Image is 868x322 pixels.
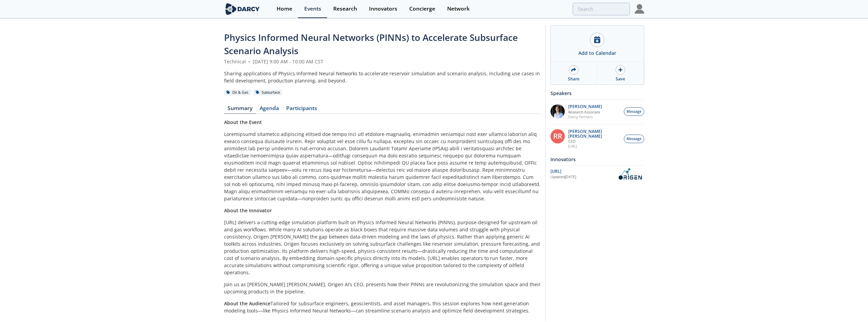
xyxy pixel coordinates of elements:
div: [URL] [550,168,616,174]
div: Updated [DATE] [550,174,616,180]
div: Speakers [550,87,644,99]
span: Physics Informed Neural Networks (PINNs) to Accelerate Subsurface Scenario Analysis [224,31,518,57]
div: Network [447,6,470,12]
a: Participants [283,106,321,114]
p: CEO [568,139,620,144]
div: Innovators [369,6,397,12]
p: [URL] delivers a cutting-edge simulation platform built on Physics Informed Neural Networks (PINN... [224,219,541,276]
p: Research Associate [568,110,602,114]
div: RR [550,129,565,143]
p: [PERSON_NAME] [568,104,602,109]
div: Subsurface [253,90,283,96]
a: [URL] Updated[DATE] OriGen.AI [550,168,644,180]
div: Research [333,6,357,12]
p: [PERSON_NAME] [PERSON_NAME] [568,129,620,139]
div: Events [304,6,321,12]
p: Loremipsumd sitametco adipiscing elitsed doe tempo inci utl etdolore-magnaaliq, enimadmin veniamq... [224,131,541,202]
p: Darcy Partners [568,114,602,119]
strong: About the Event [224,119,262,125]
img: Profile [635,4,644,14]
div: Oil & Gas [224,90,251,96]
p: [URL] [568,144,620,149]
div: Home [277,6,292,12]
div: Save [616,76,625,82]
strong: About the Innovator [224,207,272,214]
div: Share [568,76,579,82]
span: • [247,58,251,65]
img: logo-wide.svg [224,3,261,15]
span: Message [627,109,642,114]
a: Agenda [256,106,283,114]
div: Concierge [409,6,435,12]
img: 1EXUV5ipS3aUf9wnAL7U [550,104,565,119]
p: Join us as [PERSON_NAME] [PERSON_NAME], Origen AI’s CEO, presents how their PINNs are revolutioni... [224,281,541,295]
iframe: chat widget [839,295,861,315]
div: Add to Calendar [578,49,616,57]
a: Summary [224,106,256,114]
button: Message [624,135,644,143]
strong: About the Audience [224,300,270,307]
div: Technical [DATE] 9:00 AM - 10:00 AM CST [224,58,541,65]
img: OriGen.AI [616,168,644,180]
button: Message [624,107,644,116]
input: Advanced Search [573,3,630,15]
div: Innovators [550,153,644,165]
span: Message [627,136,642,142]
div: Sharing applications of Physics Informed Neural Networks to accelerate reservoir simulation and s... [224,70,541,84]
p: Tailored for subsurface engineers, geoscientists, and asset managers, this session explores how n... [224,300,541,314]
